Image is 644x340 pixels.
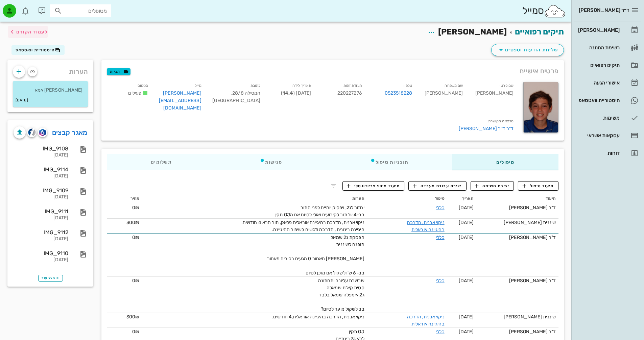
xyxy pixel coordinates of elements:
[231,90,232,96] span: ,
[577,98,620,103] div: היסטוריית וואטסאפ
[14,166,68,173] div: IMG_9114
[38,275,63,282] button: הצג עוד
[447,193,477,204] th: תאריך
[385,90,412,97] a: 0523518228
[283,90,293,96] strong: 14.4
[475,183,509,189] span: יצירת משימה
[500,83,514,88] small: שם פרטי
[132,278,139,284] span: 0₪
[577,45,620,50] div: רשימת המתנה
[459,205,474,211] span: [DATE]
[272,314,364,320] span: ניקוי אבנית, הדרכה בהיגיינה אוראלית,4 חודשים.
[577,115,620,121] div: משימות
[342,181,405,191] button: תיעוד מיפוי פריודונטלי
[42,276,59,280] span: הצג עוד
[38,128,47,137] button: romexis logo
[39,129,46,136] img: romexis logo
[14,145,68,152] div: IMG_9108
[574,40,641,56] a: רשימת המתנה
[151,160,172,165] span: תשלומים
[577,63,620,68] div: תיקים רפואיים
[27,128,37,137] button: cliniview logo
[418,80,469,116] div: [PERSON_NAME]
[8,26,48,38] button: לעמוד הקודם
[459,314,474,320] span: [DATE]
[14,152,68,158] div: [DATE]
[488,119,514,123] small: מרפאה מקושרת
[367,193,447,204] th: טיפול
[107,68,130,75] button: תגיות
[216,154,326,170] div: פגישות
[18,87,82,94] p: [PERSON_NAME] אמא
[515,27,564,37] a: תיקים רפואיים
[14,229,68,236] div: IMG_9112
[577,27,620,33] div: [PERSON_NAME]
[476,193,558,204] th: תיעוד
[408,181,466,191] button: יצירת עבודת מעבדה
[491,44,564,56] button: שליחת הודעות וטפסים
[16,48,55,52] span: היסטוריית וואטסאפ
[407,314,445,327] a: ניקוי אבנית, הדרכה בהיגיינה אוראלית
[20,5,24,9] span: תג
[14,257,68,263] div: [DATE]
[159,90,201,111] a: [PERSON_NAME][EMAIL_ADDRESS][DOMAIN_NAME]
[577,133,620,138] div: עסקאות אשראי
[326,154,452,170] div: תוכניות טיפול
[132,235,139,240] span: 0₪
[574,127,641,144] a: עסקאות אשראי
[275,205,364,218] span: יחזור לג2, ויפסיק יומיים לפני התור בב-4 ש' תור לקיבועים ואולי לסיום אם הOJ תקין
[438,27,507,37] span: [PERSON_NAME]
[292,83,311,88] small: תאריך לידה
[522,4,566,18] div: סמייל
[337,90,362,96] span: 220227276
[251,83,261,88] small: כתובת
[459,329,474,335] span: [DATE]
[110,69,127,75] span: תגיות
[128,90,141,96] span: פעילים
[479,219,556,226] div: שיננית [PERSON_NAME]
[281,90,311,96] span: [DATE] ( )
[479,328,556,335] div: ד"ר [PERSON_NAME]
[520,66,558,76] span: פרטים אישיים
[577,150,620,156] div: דוחות
[11,45,65,55] button: היסטוריית וואטסאפ
[404,83,412,88] small: טלפון
[14,187,68,194] div: IMG_9109
[126,220,139,225] span: 300₪
[142,193,367,204] th: הערות
[518,181,558,191] button: תיעוד טיפול
[14,250,68,257] div: IMG_9110
[132,329,139,335] span: 0₪
[343,83,362,88] small: תעודת זהות
[574,57,641,73] a: תיקים רפואיים
[14,208,68,215] div: IMG_9111
[479,277,556,284] div: ד"ר [PERSON_NAME]
[574,75,641,91] a: אישורי הגעה
[436,205,444,211] a: כללי
[318,278,364,312] span: שרשרת עליונה ותחתונה סטית קא"ת שמאלה ג2 אימפלה שמאל בלבד בב לשקול מועד לסיום?
[479,204,556,211] div: ד"ר [PERSON_NAME]
[267,235,364,276] span: הפסקת ג2 שמאל מופנה לשיננית [PERSON_NAME] מאחור 0 מגעים בכירים מאחור בב- 6 ש' ולשקול אם מוכן לסיום
[108,125,514,132] a: ד"ר ד"ר [PERSON_NAME]
[347,183,400,189] span: תיעוד מיפוי פריודונטלי
[574,22,641,38] a: [PERSON_NAME]
[497,46,558,54] span: שליחת הודעות וטפסים
[459,220,474,225] span: [DATE]
[468,80,519,116] div: [PERSON_NAME]
[14,173,68,179] div: [DATE]
[544,4,566,18] img: SmileCloud logo
[16,97,28,104] small: [DATE]
[132,205,139,211] span: 0₪
[452,154,558,170] div: טיפולים
[579,7,629,13] span: ד״ר [PERSON_NAME]
[436,235,444,240] a: כללי
[471,181,514,191] button: יצירת משימה
[577,80,620,86] div: אישורי הגעה
[195,83,201,88] small: מייל
[407,220,445,233] a: ניקוי אבנית, הדרכה בהיגיינה אוראלית
[52,127,88,138] a: מאגר קבצים
[574,92,641,108] a: היסטוריית וואטסאפ
[436,278,444,284] a: כללי
[459,278,474,284] span: [DATE]
[126,314,139,320] span: 300₪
